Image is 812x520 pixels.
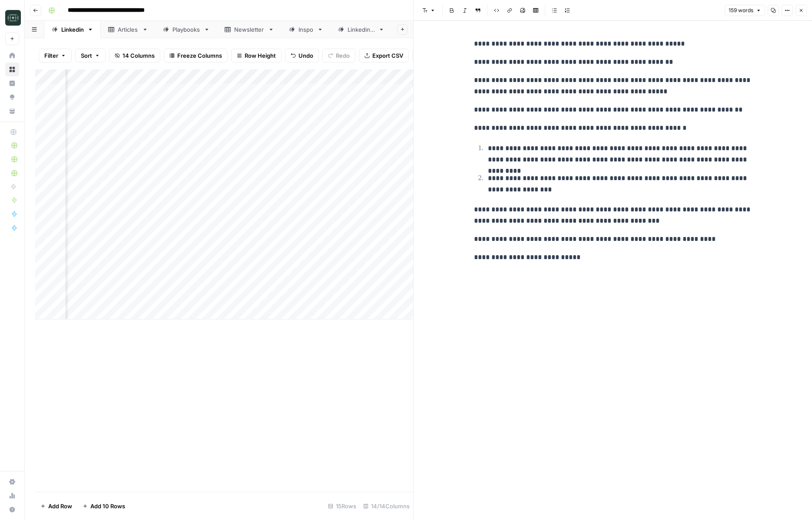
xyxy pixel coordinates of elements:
[322,49,355,63] button: Redo
[231,49,282,63] button: Row Height
[360,499,413,513] div: 14/14 Columns
[123,51,155,60] span: 14 Columns
[5,475,19,489] a: Settings
[61,25,84,34] div: Linkedin
[77,499,130,513] button: Add 10 Rows
[5,90,19,104] a: Opportunities
[81,51,92,60] span: Sort
[5,76,19,90] a: Insights
[359,49,409,63] button: Export CSV
[118,25,139,34] div: Articles
[101,21,156,38] a: Articles
[5,7,19,29] button: Workspace: Catalyst
[48,502,72,510] span: Add Row
[325,499,360,513] div: 15 Rows
[331,21,392,38] a: Linkedin 2
[729,7,753,14] span: 159 words
[5,63,19,76] a: Browse
[177,51,222,60] span: Freeze Columns
[348,25,375,34] div: Linkedin 2
[164,49,228,63] button: Freeze Columns
[5,104,19,118] a: Your Data
[5,10,21,26] img: Catalyst Logo
[245,51,276,60] span: Row Height
[44,51,58,60] span: Filter
[336,51,350,60] span: Redo
[285,49,319,63] button: Undo
[109,49,160,63] button: 14 Columns
[39,49,72,63] button: Filter
[5,503,19,517] button: Help + Support
[298,25,314,34] div: Inspo
[5,49,19,63] a: Home
[372,51,403,60] span: Export CSV
[282,21,331,38] a: Inspo
[90,502,125,510] span: Add 10 Rows
[298,51,313,60] span: Undo
[725,5,765,16] button: 159 words
[75,49,106,63] button: Sort
[217,21,282,38] a: Newsletter
[234,25,265,34] div: Newsletter
[156,21,217,38] a: Playbooks
[44,21,101,38] a: Linkedin
[172,25,200,34] div: Playbooks
[5,489,19,503] a: Usage
[35,499,77,513] button: Add Row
